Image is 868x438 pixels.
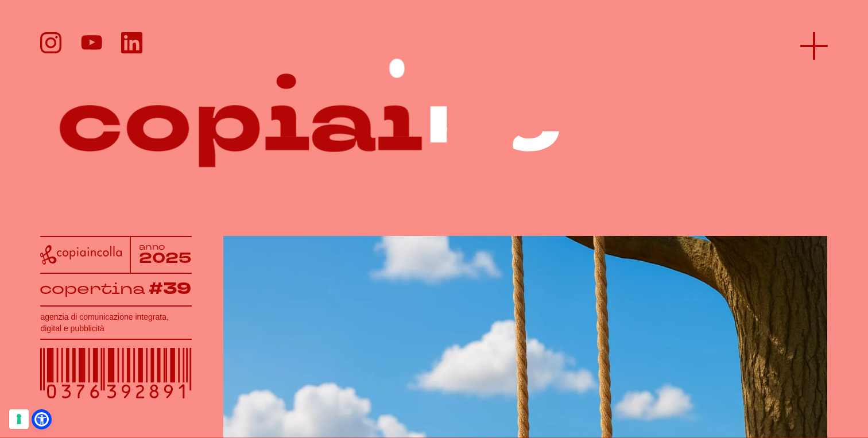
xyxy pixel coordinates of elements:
tspan: #39 [148,278,191,300]
tspan: copertina [40,278,145,299]
button: Le tue preferenze relative al consenso per le tecnologie di tracciamento [9,409,29,429]
h1: agenzia di comunicazione integrata, digital e pubblicità [40,311,191,334]
a: Open Accessibility Menu [34,412,49,427]
tspan: 2025 [139,249,192,269]
tspan: anno [139,241,166,252]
